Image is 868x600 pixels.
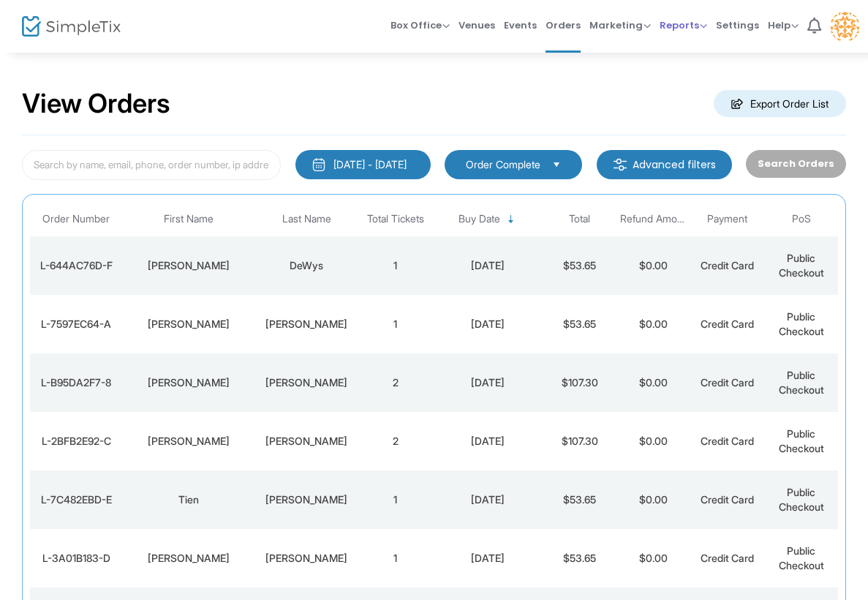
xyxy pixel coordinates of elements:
[42,213,110,225] span: Order Number
[458,213,500,225] span: Buy Date
[466,157,540,172] span: Order Complete
[358,202,432,236] th: Total Tickets
[616,236,690,295] td: $0.00
[701,435,754,447] span: Credit Card
[779,427,824,454] span: Public Checkout
[707,213,747,225] span: Payment
[259,492,355,507] div: Phan
[458,7,495,44] span: Venues
[358,412,432,470] td: 2
[390,18,450,32] span: Box Office
[779,369,824,396] span: Public Checkout
[358,353,432,412] td: 2
[126,375,252,390] div: Danielle
[505,214,517,225] span: Sortable
[259,434,355,449] div: Carpentier
[701,376,754,389] span: Credit Card
[616,529,690,588] td: $0.00
[543,295,616,353] td: $53.65
[546,157,567,173] button: Select
[792,213,811,225] span: PoS
[126,551,252,566] div: Melissa
[616,412,690,470] td: $0.00
[779,310,824,337] span: Public Checkout
[22,88,170,120] h2: View Orders
[358,529,432,588] td: 1
[616,353,690,412] td: $0.00
[543,470,616,529] td: $53.65
[616,470,690,529] td: $0.00
[768,18,799,32] span: Help
[589,18,651,32] span: Marketing
[714,90,846,117] m-button: Export Order List
[126,434,252,449] div: Eliza
[779,252,824,279] span: Public Checkout
[716,7,759,44] span: Settings
[597,150,732,179] m-button: Advanced filters
[543,529,616,588] td: $53.65
[333,157,407,172] div: [DATE] - [DATE]
[259,317,355,331] div: Lee
[613,157,627,172] img: filter
[358,470,432,529] td: 1
[164,213,214,225] span: First Name
[34,492,118,507] div: L-7C482EBD-E
[295,150,431,179] button: [DATE] - [DATE]
[436,551,539,566] div: 9/10/2025
[701,259,754,271] span: Credit Card
[436,375,539,390] div: 9/15/2025
[358,236,432,295] td: 1
[358,295,432,353] td: 1
[546,7,581,44] span: Orders
[701,318,754,330] span: Credit Card
[259,375,355,390] div: Olson
[34,551,118,566] div: L-3A01B183-D
[282,213,331,225] span: Last Name
[543,236,616,295] td: $53.65
[543,353,616,412] td: $107.30
[436,492,539,507] div: 9/11/2025
[34,375,118,390] div: L-B95DA2F7-8
[701,552,754,564] span: Credit Card
[779,544,824,571] span: Public Checkout
[259,551,355,566] div: Thompson
[616,295,690,353] td: $0.00
[126,492,252,507] div: Tien
[779,486,824,513] span: Public Checkout
[616,202,690,236] th: Refund Amount
[312,157,326,172] img: monthly
[701,493,754,506] span: Credit Card
[436,317,539,331] div: 9/18/2025
[543,412,616,470] td: $107.30
[436,258,539,273] div: 9/22/2025
[259,258,355,273] div: DeWys
[22,150,281,180] input: Search by name, email, phone, order number, ip address, or last 4 digits of card
[660,18,707,32] span: Reports
[34,258,118,273] div: L-644AC76D-F
[436,434,539,449] div: 9/14/2025
[543,202,616,236] th: Total
[126,258,252,273] div: Cecilia
[34,434,118,449] div: L-2BFB2E92-C
[504,7,537,44] span: Events
[34,317,118,331] div: L-7597EC64-A
[126,317,252,331] div: Tiffany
